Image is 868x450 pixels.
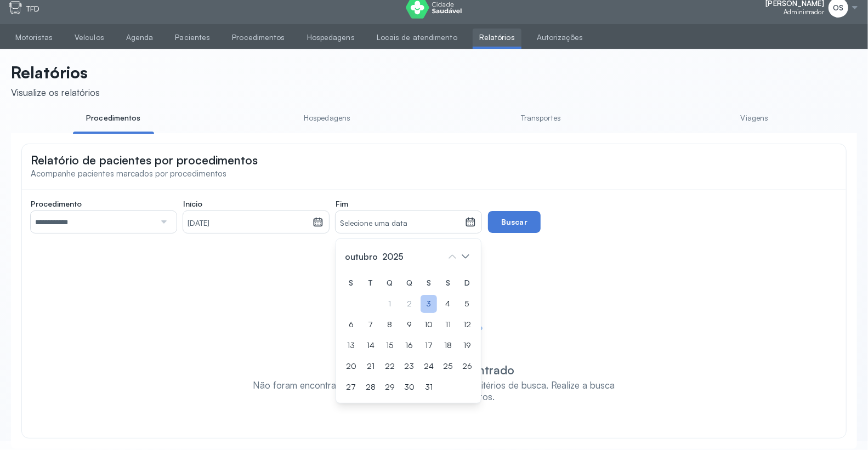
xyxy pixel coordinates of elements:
div: Visualize os relatórios [11,87,100,98]
div: D [459,274,475,292]
div: T [362,274,379,292]
a: Hospedagens [300,29,361,47]
div: 20 [343,357,360,375]
a: Viagens [714,109,795,127]
div: 19 [459,337,475,355]
div: 4 [440,295,456,313]
small: Selecione uma data [340,218,461,229]
span: Início [183,199,202,209]
span: 2025 [380,249,406,264]
div: 16 [401,337,418,355]
div: 13 [343,337,360,355]
div: 30 [401,378,418,396]
p: TFD [26,4,39,14]
div: 17 [421,337,437,355]
p: Relatórios [11,62,100,82]
div: 11 [440,316,456,334]
a: Pacientes [168,29,217,47]
div: 10 [421,316,437,334]
a: Hospedagens [287,109,368,127]
div: 26 [459,357,475,375]
span: Administrador [784,8,824,16]
span: OS [833,3,843,13]
div: 18 [440,337,456,355]
button: Buscar [488,211,541,233]
span: Procedimento [31,199,82,209]
span: Acompanhe pacientes marcados por procedimentos [31,168,226,179]
div: 25 [440,357,456,375]
div: S [440,274,456,292]
div: S [343,274,360,292]
a: Procedimentos [225,29,291,47]
div: 27 [343,378,360,396]
div: 7 [362,316,379,334]
a: Relatórios [473,29,521,47]
small: [DATE] [188,218,308,229]
div: 22 [382,357,398,375]
div: 24 [421,357,437,375]
a: Locais de atendimento [370,29,464,47]
div: 29 [382,378,398,396]
span: outubro [343,249,380,264]
div: 3 [421,295,437,313]
span: Fim [336,199,348,209]
span: Relatório de pacientes por procedimentos [31,153,258,167]
div: 23 [401,357,418,375]
div: 28 [362,378,379,396]
div: 6 [343,316,360,334]
a: Veículos [68,29,111,47]
a: Motoristas [9,29,59,47]
div: 21 [362,357,379,375]
a: Transportes [500,109,581,127]
div: 12 [459,316,475,334]
div: Q [401,274,418,292]
div: S [421,274,437,292]
img: tfd.svg [9,1,22,14]
div: 31 [421,378,437,396]
a: Agenda [120,29,160,47]
a: Autorizações [530,29,589,47]
div: 15 [382,337,398,355]
div: Não foram encontrados pacientes que atendam seus critérios de busca. Realize a busca novamente co... [238,379,631,403]
div: 5 [459,295,475,313]
div: 14 [362,337,379,355]
div: 8 [382,316,398,334]
div: 9 [401,316,418,334]
div: Q [382,274,398,292]
a: Procedimentos [73,109,154,127]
